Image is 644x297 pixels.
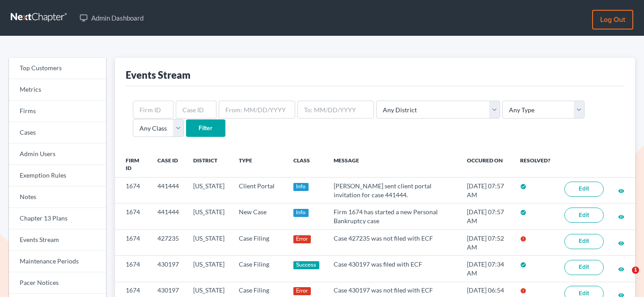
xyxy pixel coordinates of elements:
[115,256,150,282] td: 1674
[460,152,513,178] th: Occured On
[232,152,286,178] th: Type
[286,152,326,178] th: Class
[618,265,624,272] a: visibility
[126,68,191,81] div: Events Stream
[115,178,150,204] td: 1674
[9,272,106,294] a: Pacer Notices
[115,204,150,229] td: 1674
[592,10,633,30] a: Log out
[9,251,106,272] a: Maintenance Periods
[176,101,216,119] input: Case ID
[520,262,526,268] i: check_circle
[186,229,232,255] td: [US_STATE]
[150,152,186,178] th: Case ID
[326,152,460,178] th: Message
[326,256,460,282] td: Case 430197 was filed with ECF
[293,261,319,269] div: Success
[150,178,186,204] td: 441444
[293,183,309,191] div: Info
[520,209,526,216] i: check_circle
[293,235,311,243] div: Error
[618,214,624,220] i: visibility
[564,234,604,249] a: Edit
[186,204,232,229] td: [US_STATE]
[150,256,186,282] td: 430197
[564,260,604,275] a: Edit
[9,122,106,144] a: Cases
[232,229,286,255] td: Case Filing
[150,204,186,229] td: 441444
[293,209,309,217] div: Info
[520,183,526,190] i: check_circle
[115,152,150,178] th: Firm ID
[614,267,635,288] iframe: Intercom live chat
[115,229,150,255] td: 1674
[297,101,374,119] input: To: MM/DD/YYYY
[618,239,624,246] a: visibility
[9,208,106,229] a: Chapter 13 Plans
[513,152,557,178] th: Resolved?
[9,144,106,165] a: Admin Users
[232,204,286,229] td: New Case
[520,236,526,242] i: error
[618,188,624,194] i: visibility
[9,101,106,122] a: Firms
[9,165,106,187] a: Exemption Rules
[186,119,225,137] input: Filter
[133,101,174,119] input: Firm ID
[9,58,106,79] a: Top Customers
[460,204,513,229] td: [DATE] 07:57 AM
[293,287,311,295] div: Error
[460,178,513,204] td: [DATE] 07:57 AM
[326,204,460,229] td: Firm 1674 has started a new Personal Bankruptcy case
[232,178,286,204] td: Client Portal
[520,288,526,294] i: error
[618,240,624,246] i: visibility
[326,229,460,255] td: Case 427235 was not filed with ECF
[618,212,624,220] a: visibility
[326,178,460,204] td: [PERSON_NAME] sent client portal invitation for case 441444.
[186,152,232,178] th: District
[75,10,148,26] a: Admin Dashboard
[150,229,186,255] td: 427235
[9,229,106,251] a: Events Stream
[9,187,106,208] a: Notes
[186,256,232,282] td: [US_STATE]
[9,79,106,101] a: Metrics
[564,208,604,223] a: Edit
[564,182,604,197] a: Edit
[186,178,232,204] td: [US_STATE]
[460,229,513,255] td: [DATE] 07:52 AM
[232,256,286,282] td: Case Filing
[618,266,624,272] i: visibility
[460,256,513,282] td: [DATE] 07:34 AM
[632,267,639,274] span: 1
[219,101,295,119] input: From: MM/DD/YYYY
[618,187,624,194] a: visibility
